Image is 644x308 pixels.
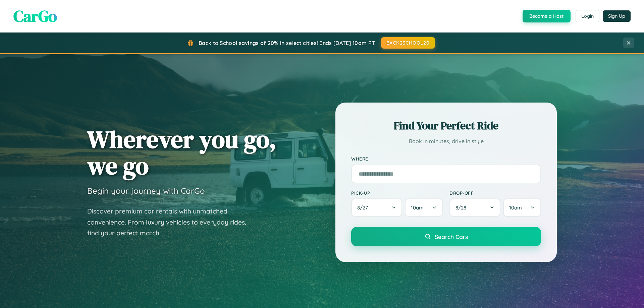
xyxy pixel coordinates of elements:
span: 8 / 28 [455,204,470,211]
button: Sign Up [603,10,631,22]
span: Back to School savings of 20% in select cities! Ends [DATE] 10am PT. [199,40,376,46]
button: Login [576,10,599,22]
h1: Wherever you go, we go [87,126,276,179]
button: 10am [405,198,443,217]
button: 8/27 [351,198,402,217]
p: Discover premium car rentals with unmatched convenience. From luxury vehicles to everyday rides, ... [87,206,255,239]
button: Become a Host [523,10,571,22]
span: 8 / 27 [357,204,371,211]
label: Drop-off [449,190,541,196]
span: Search Cars [435,233,468,240]
button: 10am [503,198,541,217]
span: 10am [411,204,424,211]
button: Search Cars [351,227,541,246]
h3: Begin your journey with CarGo [87,186,205,196]
button: BACK2SCHOOL20 [381,37,435,49]
button: 8/28 [449,198,500,217]
span: 10am [509,204,522,211]
label: Pick-up [351,190,443,196]
span: CarGo [13,5,57,27]
p: Book in minutes, drive in style [351,136,541,146]
label: Where [351,156,541,162]
h2: Find Your Perfect Ride [351,118,541,133]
